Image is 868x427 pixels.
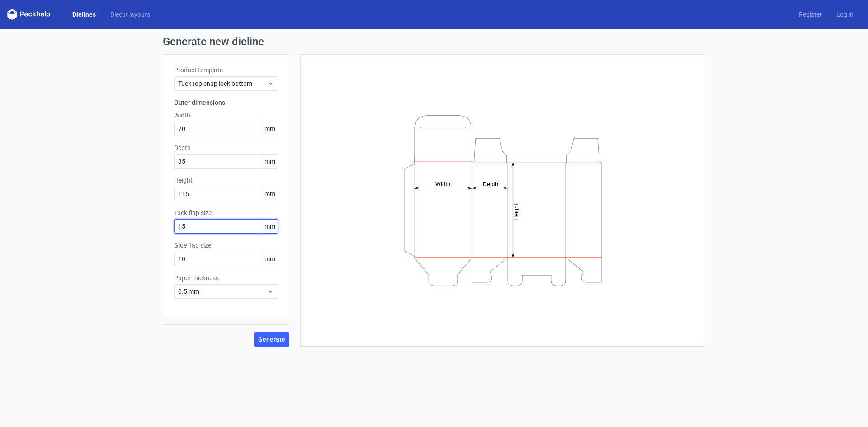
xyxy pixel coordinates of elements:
h3: Outer dimensions [174,98,278,107]
label: Width [174,111,278,120]
label: Depth [174,143,278,152]
a: Register [792,10,829,19]
span: 0.5 mm [178,287,267,296]
button: Generate [254,332,289,347]
label: Product template [174,66,278,75]
span: mm [262,155,278,168]
a: Dielines [65,10,103,19]
label: Height [174,176,278,185]
span: mm [262,220,278,233]
tspan: Height [513,203,519,220]
label: Tuck flap size [174,208,278,217]
span: mm [262,122,278,136]
span: mm [262,252,278,266]
h1: Generate new dieline [163,36,705,47]
label: Glue flap size [174,241,278,250]
tspan: Depth [483,180,498,187]
a: Diecut layouts [103,10,157,19]
span: Generate [258,336,285,343]
label: Paper thickness [174,273,278,282]
span: Tuck top snap lock bottom [178,79,267,88]
span: mm [262,187,278,201]
tspan: Width [435,180,450,187]
a: Log in [829,10,861,19]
